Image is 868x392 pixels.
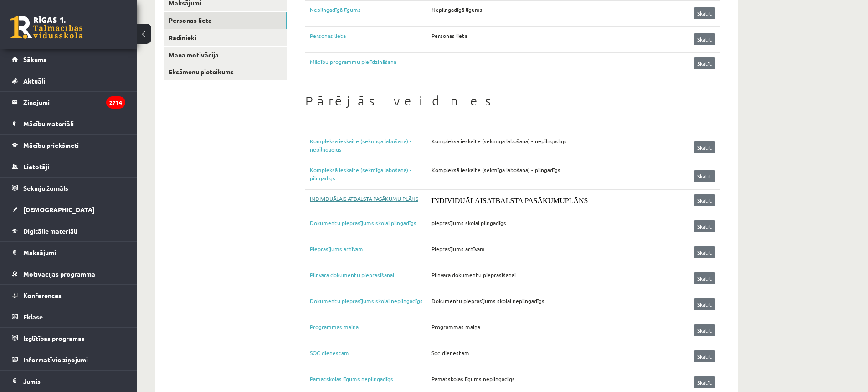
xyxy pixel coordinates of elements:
[431,271,516,279] p: Pilnvara dokumentu pieprasīšanai
[694,298,715,310] a: Skatīt
[310,31,431,45] a: Personas lieta
[23,55,46,63] span: Sākums
[23,120,74,128] span: Mācību materiāli
[12,349,125,370] a: Informatīvie ziņojumi
[23,162,49,171] span: Lietotāji
[310,57,396,69] a: Mācību programmu pielīdzināšana
[164,63,287,80] a: Eksāmenu pieteikums
[23,184,68,192] span: Sekmju žurnāls
[23,355,88,364] span: Informatīvie ziņojumi
[694,220,715,232] a: Skatīt
[431,245,485,253] p: Pieprasījums arhīvam
[310,375,431,388] a: Pamatskolas līgums nepilngadīgs
[431,31,467,40] p: Personas lieta
[12,70,125,91] a: Aktuāli
[12,371,125,392] a: Jumis
[310,137,431,153] a: Kompleksā ieskaite (sekmīga labošana) - nepilngadīgs
[694,57,715,69] a: Skatīt
[694,170,715,182] a: Skatīt
[694,246,715,258] a: Skatīt
[23,334,85,342] span: Izglītības programas
[23,141,79,149] span: Mācību priekšmeti
[694,33,715,45] a: Skatīt
[310,245,431,258] a: Pieprasījums arhīvam
[310,297,431,310] a: Dokumentu pieprasījums skolai nepilngadīgs
[12,199,125,220] a: [DEMOGRAPHIC_DATA]
[23,270,95,278] span: Motivācijas programma
[431,323,480,331] p: Programmas maiņa
[431,137,567,145] p: Kompleksā ieskaite (sekmīga labošana) - nepilngadīgs
[431,197,487,204] span: INDIVIDUĀLAIS
[23,92,125,113] legend: Ziņojumi
[310,349,431,362] a: SOC dienestam
[694,141,715,153] a: Skatīt
[164,12,287,29] a: Personas lieta
[106,96,125,109] i: 2714
[23,242,125,263] legend: Maksājumi
[23,205,95,214] span: [DEMOGRAPHIC_DATA]
[310,194,431,206] a: INDIVIDUĀLAIS ATBALSTA PASĀKUMU PLĀNS
[694,376,715,388] a: Skatīt
[431,375,515,383] p: Pamatskolas līgums nepilngadigs
[694,350,715,362] a: Skatīt
[431,349,469,357] p: Soc dienestam
[12,220,125,241] a: Digitālie materiāli
[310,271,431,284] a: Pilnvara dokumentu pieprasīšanai
[12,156,125,177] a: Lietotāji
[310,219,431,232] a: Dokumentu pieprasījums skolai pilngadīgs
[12,285,125,306] a: Konferences
[12,49,125,70] a: Sākums
[694,272,715,284] a: Skatīt
[431,297,544,305] p: Dokumentu pieprasījums skolai nepilngadīgs
[12,306,125,327] a: Eklase
[164,47,287,63] a: Mana motivācija
[23,77,45,85] span: Aktuāli
[694,324,715,336] a: Skatīt
[23,291,62,299] span: Konferences
[12,135,125,156] a: Mācību priekšmeti
[12,263,125,284] a: Motivācijas programma
[431,5,483,14] p: Nepilngadīgā līgums
[565,197,588,204] span: PLĀNS
[23,313,43,321] span: Eklase
[431,219,506,227] p: pieprasījums skolai pilngadīgs
[12,242,125,263] a: Maksājumi
[10,16,83,39] a: Rīgas 1. Tālmācības vidusskola
[310,166,431,182] a: Kompleksā ieskaite (sekmīga labošana) - pilngadīgs
[12,328,125,349] a: Izglītības programas
[23,227,77,235] span: Digitālie materiāli
[310,5,431,19] a: Nepilngadīgā līgums
[487,197,565,204] span: ATBALSTA PASĀKUMU
[12,178,125,199] a: Sekmju žurnāls
[12,92,125,113] a: Ziņojumi2714
[305,93,720,109] h1: Pārējās veidnes
[310,323,431,336] a: Programmas maiņa
[431,166,560,174] p: Kompleksā ieskaite (sekmīga labošana) - pilngadīgs
[694,7,715,19] a: Skatīt
[23,377,41,385] span: Jumis
[12,113,125,134] a: Mācību materiāli
[164,29,287,46] a: Radinieki
[694,194,715,206] a: Skatīt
